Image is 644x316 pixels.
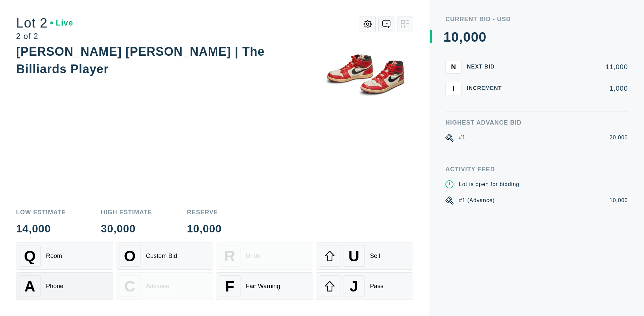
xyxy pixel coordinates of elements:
[246,253,260,260] div: Undo
[216,272,313,300] button: FFair Warning
[116,242,213,270] button: OCustom Bid
[348,247,359,265] span: U
[443,30,451,44] div: 1
[513,63,628,70] div: 11,000
[350,278,358,295] span: J
[467,64,507,70] div: Next Bid
[459,180,519,188] div: Lot is open for bidding
[513,85,628,92] div: 1,000
[316,242,413,270] button: USell
[467,86,507,91] div: Increment
[124,247,136,265] span: O
[146,283,169,290] div: Advance
[459,196,495,205] div: #1 (Advance)
[124,278,135,295] span: C
[451,63,456,71] span: N
[216,242,313,270] button: RUndo
[16,32,73,40] div: 2 of 2
[471,30,479,44] div: 0
[445,120,628,126] div: Highest Advance Bid
[24,278,35,295] span: A
[609,196,628,205] div: 10,000
[459,134,466,142] div: #1
[445,16,628,22] div: Current Bid - USD
[225,278,234,295] span: F
[445,166,628,172] div: Activity Feed
[116,272,213,300] button: CAdvance
[16,16,73,30] div: Lot 2
[101,223,152,234] div: 30,000
[16,45,265,76] div: [PERSON_NAME] [PERSON_NAME] | The Billiards Player
[463,30,471,44] div: 0
[370,283,383,290] div: Pass
[451,30,459,44] div: 0
[50,19,73,27] div: Live
[479,30,486,44] div: 0
[609,134,628,142] div: 20,000
[24,247,36,265] span: Q
[16,209,66,215] div: Low Estimate
[370,253,380,260] div: Sell
[187,223,222,234] div: 10,000
[316,272,413,300] button: JPass
[187,209,222,215] div: Reserve
[459,30,463,165] div: ,
[445,82,462,95] button: I
[146,253,177,260] div: Custom Bid
[101,209,152,215] div: High Estimate
[16,242,113,270] button: QRoom
[246,283,280,290] div: Fair Warning
[16,223,66,234] div: 14,000
[224,247,235,265] span: R
[452,84,454,92] span: I
[46,283,63,290] div: Phone
[445,60,462,74] button: N
[16,272,113,300] button: APhone
[46,253,62,260] div: Room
